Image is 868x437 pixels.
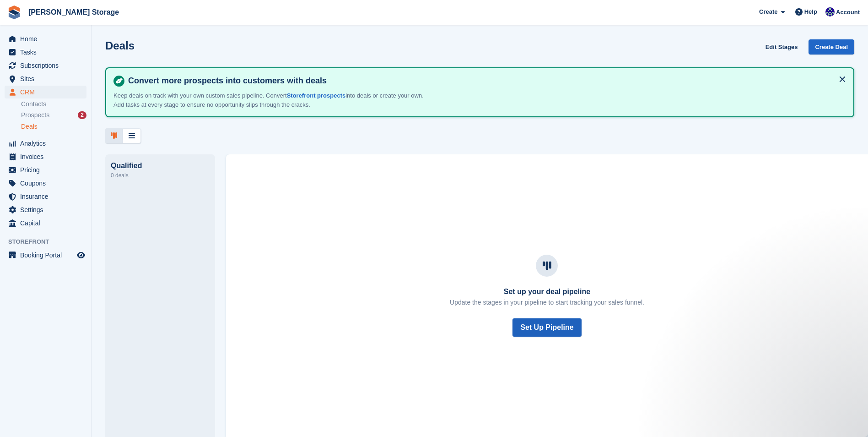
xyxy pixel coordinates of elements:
span: Pricing [20,164,75,176]
img: stora-icon-8386f47178a22dfd0bd8f6a31ec36ba5ce8667c1dd55bd0f319d3a0aa187defe.svg [7,5,21,19]
a: menu [5,190,86,203]
a: menu [5,177,86,190]
a: menu [5,217,86,229]
a: Deals [21,122,86,131]
span: Storefront [8,237,91,246]
a: menu [5,150,86,163]
a: Prospects 2 [21,110,86,120]
a: menu [5,72,86,85]
h4: Convert more prospects into customers with deals [124,76,846,86]
span: Help [804,7,817,16]
span: CRM [20,86,75,98]
span: Booking Portal [20,249,75,262]
span: Invoices [20,150,75,163]
h1: Deals [105,39,135,52]
a: menu [5,203,86,216]
a: Preview store [75,250,86,261]
p: Keep deals on track with your own custom sales pipeline. Convert into deals or create your own. A... [113,91,434,109]
div: Qualified [111,162,210,170]
button: Set Up Pipeline [512,318,581,337]
span: Tasks [20,46,75,59]
h3: Set up your deal pipeline [450,288,644,296]
a: menu [5,86,86,98]
img: Ross Watt [825,7,835,16]
a: Storefront prospects [287,92,346,99]
span: Settings [20,203,75,216]
a: menu [5,137,86,150]
a: menu [5,46,86,59]
p: Update the stages in your pipeline to start tracking your sales funnel. [450,298,644,307]
a: [PERSON_NAME] Storage [25,5,123,20]
span: Capital [20,217,75,229]
span: Account [836,8,860,17]
span: Coupons [20,177,75,190]
div: 2 [78,111,86,119]
a: menu [5,249,86,262]
a: Create Deal [809,39,854,55]
span: Insurance [20,190,75,203]
a: menu [5,59,86,72]
a: Edit Stages [762,39,802,55]
div: 0 deals [111,170,210,181]
span: Sites [20,72,75,85]
a: menu [5,33,86,45]
span: Analytics [20,137,75,150]
span: Deals [21,122,38,131]
span: Create [759,7,777,16]
a: menu [5,164,86,176]
span: Home [20,33,75,45]
span: Prospects [21,111,49,120]
span: Subscriptions [20,59,75,72]
a: Contacts [21,100,86,109]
